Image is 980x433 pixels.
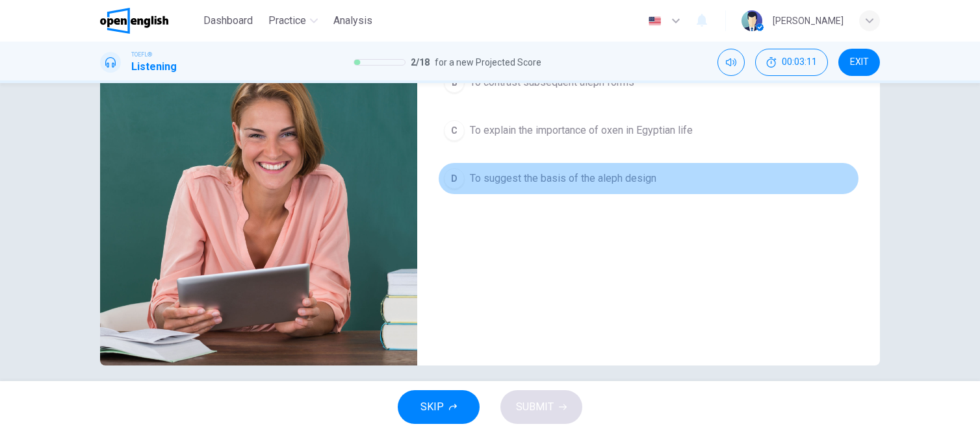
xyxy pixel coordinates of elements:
span: To suggest the basis of the aleph design [470,171,656,186]
div: D [444,168,465,189]
button: 00:03:11 [755,49,828,76]
span: SKIP [420,398,444,416]
span: 00:03:11 [782,57,817,68]
button: CTo explain the importance of oxen in Egyptian life [438,114,859,147]
div: C [444,120,465,141]
button: Analysis [328,9,378,32]
span: To explain the importance of oxen in Egyptian life [470,123,693,138]
div: Hide [755,49,828,76]
button: Practice [263,9,323,32]
span: TOEFL® [131,50,152,59]
button: DTo suggest the basis of the aleph design [438,162,859,195]
span: 2 / 18 [411,55,430,70]
span: Analysis [333,13,372,29]
span: for a new Projected Score [435,55,541,70]
div: [PERSON_NAME] [773,13,844,29]
button: Dashboard [198,9,258,32]
img: en [647,16,663,26]
div: Mute [717,49,745,76]
a: OpenEnglish logo [100,8,198,34]
button: SKIP [398,390,480,424]
span: Dashboard [203,13,253,29]
img: OpenEnglish logo [100,8,168,34]
span: EXIT [850,57,869,68]
span: Practice [268,13,306,29]
img: Profile picture [741,10,762,31]
button: EXIT [838,49,880,76]
h1: Listening [131,59,177,75]
img: Linguistics Class Lecture [100,49,417,365]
